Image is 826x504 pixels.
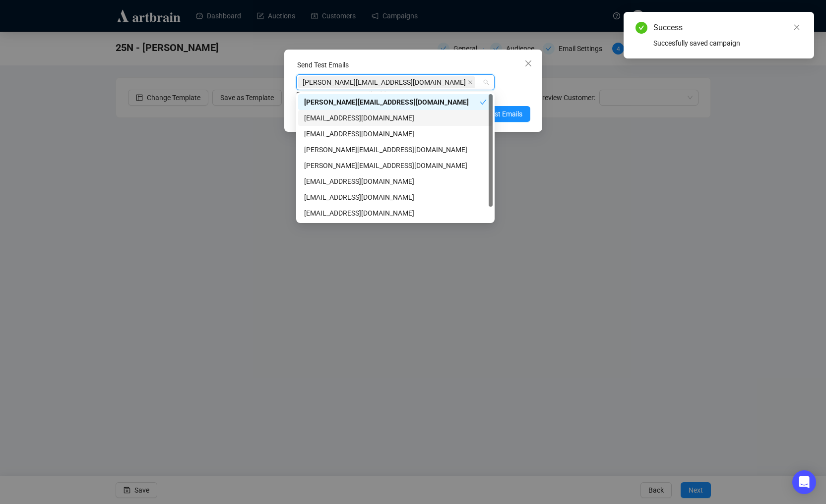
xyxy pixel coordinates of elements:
[304,160,487,171] div: [PERSON_NAME][EMAIL_ADDRESS][DOMAIN_NAME]
[298,205,493,221] div: auction@guyetteanddeeter.com
[304,192,487,203] div: [EMAIL_ADDRESS][DOMAIN_NAME]
[304,128,487,139] div: [EMAIL_ADDRESS][DOMAIN_NAME]
[304,208,487,219] div: [EMAIL_ADDRESS][DOMAIN_NAME]
[653,22,802,34] div: Success
[298,110,493,126] div: jdeeter@guyetteanddeeter.com
[298,189,493,205] div: netanel.p@artbrain.co
[635,22,647,34] span: check-circle
[304,176,487,187] div: [EMAIL_ADDRESS][DOMAIN_NAME]
[524,59,532,67] span: close
[792,470,816,494] div: Open Intercom Messenger
[520,56,536,71] button: Close
[468,80,473,85] span: close
[298,126,493,142] div: zcote@guyetteanddeeter.com
[298,173,493,189] div: crossnerdecoys@gmail.com
[298,76,475,88] span: michael@guyetteanddeeter.com
[471,109,522,119] span: Send Test Emails
[480,99,487,106] span: check
[304,97,480,108] div: [PERSON_NAME][EMAIL_ADDRESS][DOMAIN_NAME]
[304,144,487,155] div: [PERSON_NAME][EMAIL_ADDRESS][DOMAIN_NAME]
[304,112,487,123] div: [EMAIL_ADDRESS][DOMAIN_NAME]
[303,77,466,88] span: [PERSON_NAME][EMAIL_ADDRESS][DOMAIN_NAME]
[793,24,800,31] span: close
[298,142,493,158] div: cooper@guyetteanddeeter.com
[791,22,802,33] a: Close
[653,38,802,49] div: Succesfully saved campaign
[297,61,349,69] label: Send Test Emails
[298,94,493,110] div: michael@guyetteanddeeter.com
[298,158,493,173] div: rebecca.e@artbrain.co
